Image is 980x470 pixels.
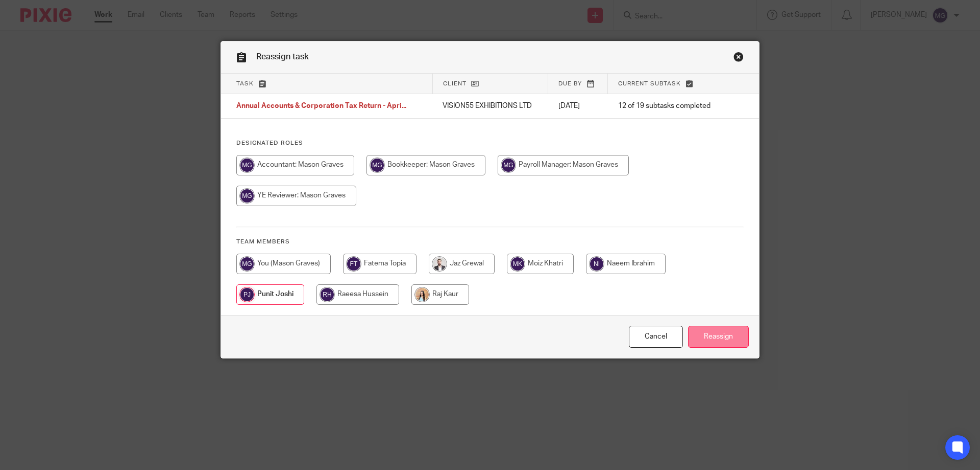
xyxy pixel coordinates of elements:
p: [DATE] [558,101,598,111]
a: Close this dialog window [629,326,683,348]
a: Close this dialog window [733,52,744,65]
span: Due by [558,81,582,86]
span: Current subtask [618,81,681,86]
p: VISION55 EXHIBITIONS LTD [443,101,538,111]
td: 12 of 19 subtasks completed [608,94,727,119]
input: Reassign [688,326,749,348]
span: Annual Accounts & Corporation Tax Return - Apri... [236,103,406,110]
span: Reassign task [256,53,309,61]
span: Task [236,81,254,86]
span: Client [443,81,467,86]
h4: Team members [236,238,744,246]
h4: Designated Roles [236,139,744,147]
